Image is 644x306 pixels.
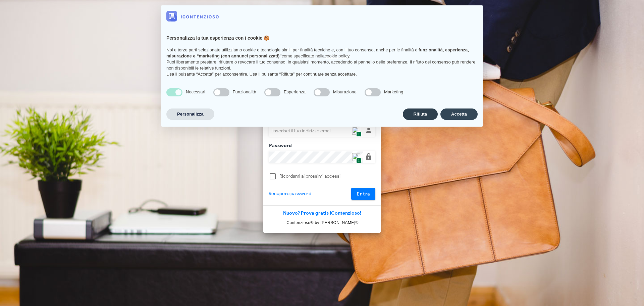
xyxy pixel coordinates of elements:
[279,173,375,180] label: Ricordami ai prossimi accessi
[263,219,381,226] p: iContenzioso® by [PERSON_NAME]©
[166,108,214,120] button: Personalizza
[166,71,478,77] p: Usa il pulsante “Accetta” per acconsentire. Usa il pulsante “Rifiuta” per continuare senza accett...
[356,131,361,137] span: 1
[186,89,205,94] span: Necessari
[403,108,438,120] button: Rifiuta
[284,89,306,94] span: Esperienza
[352,127,360,135] img: npw-badge-icon.svg
[333,89,357,94] span: Misurazione
[267,142,292,149] label: Password
[351,188,376,200] button: Entra
[283,210,361,216] a: Nuovo? Prova gratis iContenzioso!
[166,35,478,42] h2: Personalizza la tua esperienza con i cookie 🍪
[357,191,370,197] span: Entra
[352,153,360,161] img: npw-badge-icon.svg
[269,190,311,198] a: Recupero password
[166,59,478,71] p: Puoi liberamente prestare, rifiutare o revocare il tuo consenso, in qualsiasi momento, accedendo ...
[166,47,469,58] strong: funzionalità, esperienza, misurazione e “marketing (con annunci personalizzati)”
[325,53,349,58] a: cookie policy - il link si apre in una nuova scheda
[166,11,219,21] img: logo
[356,158,361,164] span: 1
[166,47,478,59] p: Noi e terze parti selezionate utilizziamo cookie o tecnologie simili per finalità tecniche e, con...
[384,89,403,94] span: Marketing
[440,108,478,120] button: Accetta
[233,89,256,94] span: Funzionalità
